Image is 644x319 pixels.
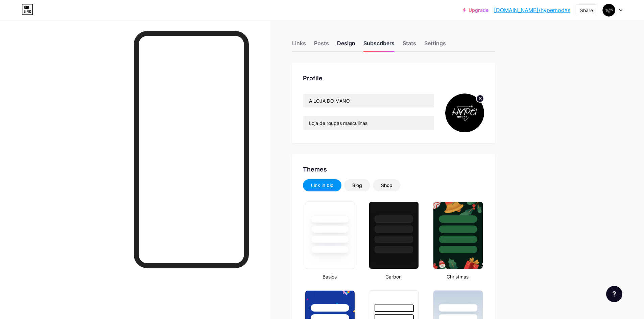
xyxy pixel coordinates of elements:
[303,94,434,107] input: Name
[303,273,356,280] div: Basics
[303,165,484,174] div: Themes
[337,39,355,51] div: Design
[363,39,395,51] div: Subscribers
[602,4,615,17] img: hypemodas
[494,6,570,14] a: [DOMAIN_NAME]/hypemodas
[314,39,329,51] div: Posts
[463,7,488,13] a: Upgrade
[431,273,484,280] div: Christmas
[311,182,333,189] div: Link in bio
[580,7,593,14] div: Share
[292,39,306,51] div: Links
[403,39,416,51] div: Stats
[445,94,484,132] img: hypemodas
[367,273,420,280] div: Carbon
[352,182,362,189] div: Blog
[303,74,484,83] div: Profile
[424,39,446,51] div: Settings
[303,116,434,130] input: Bio
[381,182,392,189] div: Shop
